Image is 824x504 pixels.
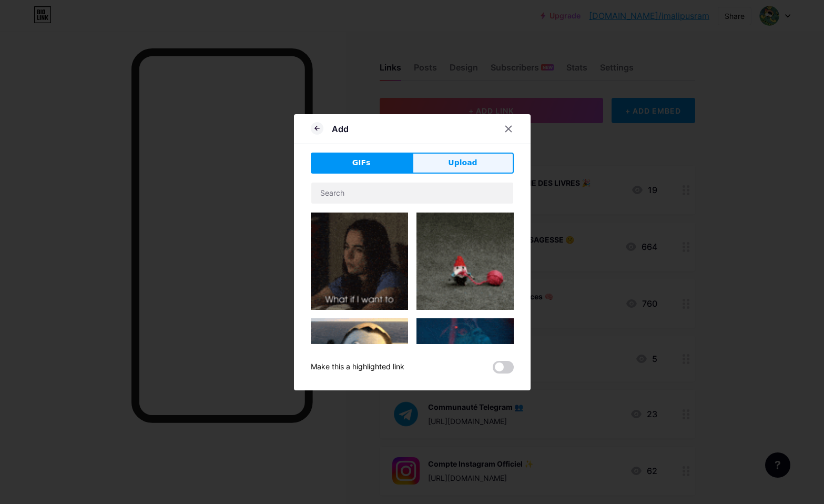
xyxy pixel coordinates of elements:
[416,213,514,310] img: Gihpy
[311,183,513,204] input: Search
[412,153,514,174] button: Upload
[448,157,477,168] span: Upload
[352,157,371,168] span: GIFs
[311,318,408,416] img: Gihpy
[311,153,412,174] button: GIFs
[332,123,349,135] div: Add
[311,213,408,310] img: Gihpy
[311,361,404,374] div: Make this a highlighted link
[416,318,514,361] img: Gihpy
